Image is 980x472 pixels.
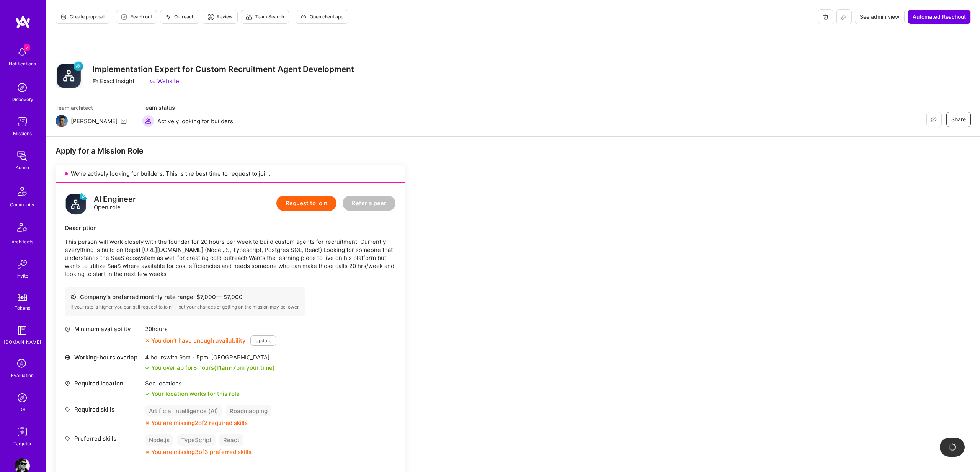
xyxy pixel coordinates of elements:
div: Open role [94,195,136,211]
p: This person will work closely with the founder for 20 hours per week to build custom agents for r... [65,238,395,278]
img: Community [13,182,31,201]
button: Request to join [276,196,336,211]
div: Targeter [13,439,31,448]
div: Architects [11,238,33,246]
button: Review [203,10,238,24]
div: Preferred skills [65,434,141,443]
span: Review [207,13,233,20]
div: Apply for a Mission Role [56,146,405,156]
div: Roadmapping [226,405,271,416]
span: Actively looking for builders [157,117,233,125]
div: Node.js [145,434,173,446]
i: icon Tag [65,407,70,412]
img: loading [949,443,956,451]
button: Team Search [241,10,289,24]
div: Description [65,224,395,232]
button: See admin view [855,10,905,24]
button: Reach out [116,10,157,24]
i: icon Cash [70,294,76,300]
i: icon Location [65,381,70,386]
span: Team status [142,104,233,112]
span: Create proposal [60,13,105,20]
span: Open client app [301,13,343,20]
div: You don’t have enough availability [145,336,246,345]
i: icon Targeter [207,14,214,20]
button: Share [946,112,971,127]
img: teamwork [15,114,30,129]
div: Required location [65,379,141,387]
i: icon CloseOrange [145,421,150,425]
div: DB [19,405,26,413]
div: 4 hours with [GEOGRAPHIC_DATA] [145,353,275,361]
div: TypeScript [177,434,216,446]
div: [DOMAIN_NAME] [4,338,41,346]
button: Refer a peer [343,196,395,211]
div: If your rate is higher, you can still request to join — but your chances of getting on the missio... [70,304,299,310]
div: Working-hours overlap [65,353,141,361]
div: [PERSON_NAME] [71,117,118,125]
div: Invite [16,272,28,280]
div: Missions [13,129,32,137]
i: icon CompanyGray [92,78,98,84]
div: Community [10,201,34,209]
span: Team Search [246,13,284,20]
img: admin teamwork [15,148,30,163]
div: You are missing 3 of 3 preferred skills [151,448,252,456]
div: Required skills [65,405,141,413]
img: logo [65,192,88,215]
i: icon Check [145,366,150,370]
button: Open client app [296,10,348,24]
img: Skill Targeter [15,424,30,439]
div: React [219,434,243,446]
div: Exact Insight [92,77,134,85]
div: Company's preferred monthly rate range: $ 7,000 — $ 7,000 [70,293,299,301]
img: logo [15,15,31,29]
div: Your location works for this role [145,390,240,398]
div: Notifications [9,60,36,68]
a: Website [150,77,179,85]
div: AI Engineer [94,195,136,203]
img: discovery [15,80,30,95]
div: You overlap for 8 hours ( your time) [151,364,275,372]
img: Actively looking for builders [142,115,154,127]
i: icon Clock [65,326,70,332]
i: icon EyeClosed [931,116,937,122]
button: Create proposal [56,10,109,24]
img: tokens [18,294,27,301]
span: Team architect [56,104,127,112]
img: bell [15,44,30,60]
h3: Implementation Expert for Custom Recruitment Agent Development [92,64,354,74]
i: icon Proposal [60,14,67,20]
img: guide book [15,323,30,338]
div: Discovery [11,95,33,103]
span: Share [951,116,966,123]
div: Minimum availability [65,325,141,333]
img: Admin Search [15,390,30,405]
img: Team Architect [56,115,68,127]
span: See admin view [860,13,900,21]
i: icon Mail [121,118,127,124]
img: Architects [13,219,31,238]
div: 20 hours [145,325,276,333]
div: You are missing 2 of 2 required skills [151,419,248,427]
span: Reach out [121,13,152,20]
span: Automated Reachout [913,13,966,21]
span: 9am - 5pm , [178,354,211,361]
div: See locations [145,379,240,387]
img: Company Logo [56,61,83,88]
span: 2 [24,44,30,51]
button: Automated Reachout [908,10,971,24]
i: icon CloseOrange [145,338,150,343]
i: icon SelectionTeam [15,357,29,371]
div: Evaluation [11,371,34,379]
i: icon Tag [65,436,70,441]
div: We’re actively looking for builders. This is the best time to request to join. [56,165,405,183]
i: icon Check [145,392,150,396]
i: icon World [65,354,70,360]
div: Admin [16,163,29,171]
span: 11am - 7pm [216,364,245,371]
button: Outreach [160,10,199,24]
img: Invite [15,256,30,272]
span: Outreach [165,13,194,20]
div: Tokens [15,304,30,312]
